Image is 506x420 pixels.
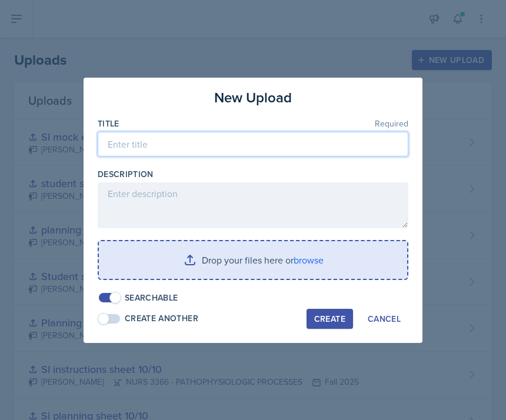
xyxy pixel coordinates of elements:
div: Searchable [125,292,178,304]
label: Title [98,118,119,129]
button: Cancel [360,309,408,329]
label: Description [98,168,154,180]
input: Enter title [98,132,408,156]
button: Create [307,309,353,329]
span: Required [375,119,408,128]
div: Create [314,314,345,324]
div: Create Another [125,312,198,325]
div: Cancel [368,314,401,324]
h3: New Upload [214,87,292,108]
